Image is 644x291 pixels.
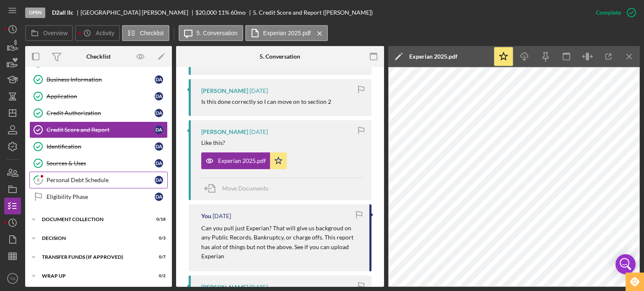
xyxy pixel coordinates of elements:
a: Eligibility PhaseDA [29,188,168,205]
text: TG [10,276,15,281]
div: 0 / 18 [151,217,166,222]
div: 5. Credit Score and Report ([PERSON_NAME]) [253,9,373,16]
div: Decision [42,236,145,241]
div: D A [155,142,163,151]
a: Sources & UsesDA [29,155,168,172]
div: Credit Score and Report [47,126,155,133]
div: Document Collection [42,217,145,222]
a: Credit AuthorizationDA [29,105,168,121]
div: Wrap Up [42,273,145,278]
a: IdentificationDA [29,138,168,155]
time: 2025-09-15 22:44 [249,284,268,291]
div: 60 mo [231,9,246,16]
div: [PERSON_NAME] [201,129,248,135]
div: Experian 2025.pdf [409,53,457,60]
span: Move Documents [222,185,268,192]
button: Checklist [122,25,169,41]
button: Experian 2025.pdf [201,152,287,169]
time: 2025-09-16 22:51 [249,129,268,135]
div: Sources & Uses [47,160,155,167]
div: Personal Debt Schedule [47,177,155,183]
div: Is this done correctly so I can move on to section 2 [201,98,331,105]
div: D A [155,176,163,184]
label: Activity [96,30,114,36]
div: Checklist [86,53,111,60]
time: 2025-09-16 22:27 [213,213,231,219]
button: Complete [587,4,640,21]
label: Experian 2025.pdf [263,30,311,36]
div: 11 % [218,9,229,16]
div: D A [155,193,163,201]
div: 5. Conversation [260,53,300,60]
div: [PERSON_NAME] [201,284,248,291]
div: D A [155,126,163,134]
button: Activity [75,25,119,41]
button: TG [4,270,21,287]
time: 2025-09-18 16:02 [249,88,268,94]
div: D A [155,109,163,117]
a: Credit Score and ReportDA [29,121,168,138]
div: [GEOGRAPHIC_DATA] [PERSON_NAME] [80,9,195,16]
div: 0 / 2 [151,273,166,278]
div: Open Intercom Messenger [615,254,636,274]
div: You [201,213,211,219]
label: Checklist [140,30,164,36]
a: 8Personal Debt ScheduleDA [29,172,168,188]
b: D2all llc [52,9,73,16]
div: Eligibility Phase [47,193,155,200]
button: Experian 2025.pdf [245,25,328,41]
button: Overview [25,25,73,41]
div: Business Information [47,76,155,83]
button: 5. Conversation [179,25,243,41]
div: D A [155,159,163,167]
button: Move Documents [201,178,277,199]
div: Identification [47,143,155,150]
div: Application [47,93,155,100]
div: Complete [596,4,621,21]
div: Open [25,8,45,18]
div: [PERSON_NAME] [201,88,248,94]
div: Like this? [201,139,225,146]
div: 0 / 3 [151,236,166,241]
div: Transfer Funds (If Approved) [42,255,145,260]
div: D A [155,75,163,84]
div: Credit Authorization [47,110,155,116]
span: $20,000 [195,9,217,16]
label: Overview [43,30,68,36]
a: ApplicationDA [29,88,168,105]
div: D A [155,92,163,100]
label: 5. Conversation [197,30,238,36]
div: 0 / 7 [151,255,166,260]
tspan: 8 [37,177,39,183]
a: Business InformationDA [29,71,168,88]
p: Can you pull just Experian? That will give us backgroud on any Public Records. Bankruptcy, or cha... [201,224,361,261]
div: Experian 2025.pdf [218,157,266,164]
